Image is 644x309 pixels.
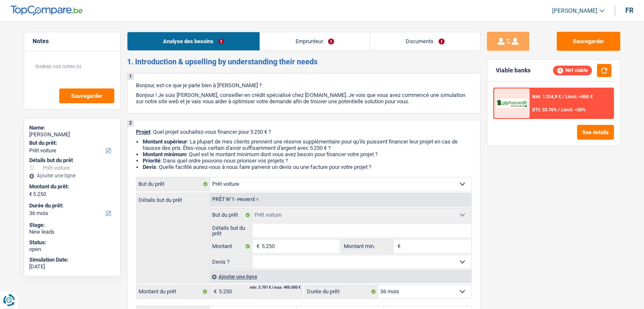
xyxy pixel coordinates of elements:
[29,239,115,246] div: Status:
[557,32,620,51] button: Sauvegarder
[562,94,564,99] span: /
[29,229,115,235] div: New leads
[136,129,150,135] span: Projet
[127,57,481,66] h2: 1. Introduction & upselling by understanding their needs
[210,197,261,202] div: Prêt n°1
[553,66,592,75] div: Not viable
[29,183,113,190] label: Montant du prêt:
[393,240,403,253] span: €
[136,129,472,135] p: : Quel projet souhaitez-vous financer pour 5 250 € ?
[545,4,605,18] a: [PERSON_NAME]
[625,6,633,14] div: fr
[29,140,113,146] label: But du prêt:
[136,92,472,105] p: Bonjour ! Je suis [PERSON_NAME], conseiller en crédit spécialisé chez [DOMAIN_NAME]. Je vois que ...
[561,107,586,113] span: Limit: <50%
[71,93,102,99] span: Sauvegarder
[370,32,480,50] a: Documents
[29,257,115,263] div: Simulation Date:
[136,82,472,88] p: Bonjour, est-ce que je parle bien à [PERSON_NAME] ?
[136,285,210,298] label: Montant du prêt
[496,67,531,74] div: Viable banks
[143,151,472,157] li: : Quel est le montant minimum dont vous avez besoin pour financer votre projet ?
[29,222,115,229] div: Stage:
[143,164,156,170] span: Devis
[143,138,187,145] strong: Montant supérieur
[260,32,370,50] a: Emprunteur
[210,240,253,253] label: Montant
[143,157,160,164] strong: Priorité
[342,240,393,253] label: Montant min.
[29,191,32,198] span: €
[29,202,113,209] label: Durée du prêt:
[127,74,134,80] div: 1
[210,285,219,298] span: €
[136,193,210,203] label: Détails but du prêt
[29,263,115,270] div: [DATE]
[29,246,115,253] div: open
[252,240,262,253] span: €
[29,173,115,179] div: Ajouter une ligne
[29,131,115,138] div: [PERSON_NAME]
[143,157,472,164] li: : Dans quel ordre pouvons-nous prioriser vos projets ?
[59,88,114,103] button: Sauvegarder
[250,286,301,290] div: min: 3.701 € / max: 400.000 €
[552,7,597,14] span: [PERSON_NAME]
[11,6,83,16] img: TopCompare Logo
[143,151,186,157] strong: Montant minimum
[33,38,112,45] h5: Notes
[127,32,260,50] a: Analyse des besoins
[136,177,210,191] label: But du prêt
[143,164,472,170] li: : Quelle facilité auriez-vous à nous faire parvenir un devis ou une facture pour votre projet ?
[532,107,557,113] span: DTI: 33.76%
[29,157,115,164] div: Détails but du prêt
[496,99,528,108] img: AlphaCredit
[29,124,115,131] div: Name:
[210,208,253,222] label: But du prêt
[565,94,593,99] span: Limit: >850 €
[305,285,378,298] label: Durée du prêt:
[210,224,253,237] label: Détails but du prêt
[210,270,471,283] div: Ajouter une ligne
[210,255,253,269] label: Devis ?
[577,125,614,140] button: See details
[532,94,561,99] span: NAI: 1 324,9 €
[143,138,472,151] li: : La plupart de mes clients prennent une réserve supplémentaire pour qu'ils puissent financer leu...
[558,107,560,113] span: /
[127,120,134,127] div: 2
[235,197,259,202] span: - Priorité 1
